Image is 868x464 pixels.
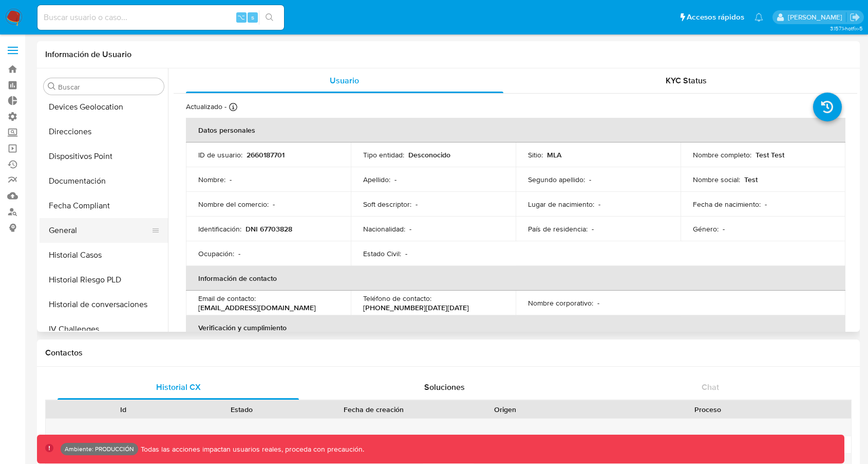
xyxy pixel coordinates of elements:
[246,224,292,234] p: DNI 67703828
[186,102,227,112] p: Actualizado -
[156,381,201,393] span: Historial CX
[850,12,860,23] a: Salir
[186,266,845,291] th: Información de contacto
[424,381,465,393] span: Soluciones
[405,249,407,258] p: -
[308,404,439,415] div: Fecha de creación
[394,175,397,184] p: -
[48,82,56,91] button: Buscar
[666,75,707,86] span: KYC Status
[528,200,594,209] p: Lugar de nacimiento :
[198,150,242,159] p: ID de usuario :
[572,404,844,415] div: Proceso
[238,249,240,258] p: -
[273,200,275,209] p: -
[40,317,168,342] button: IV Challenges
[40,193,168,218] button: Fecha Compliant
[198,200,269,209] p: Nombre del comercio :
[45,49,131,60] h1: Información de Usuario
[45,348,852,358] h1: Contactos
[190,404,294,415] div: Estado
[528,150,543,159] p: Sitio :
[58,82,160,92] input: Buscar
[693,224,719,234] p: Género :
[754,13,763,22] a: Notificaciones
[40,292,168,317] button: Historial de conversaciones
[416,200,418,209] p: -
[693,175,740,184] p: Nombre social :
[71,404,175,415] div: Id
[186,315,845,340] th: Verificación y cumplimiento
[363,224,405,234] p: Nacionalidad :
[408,150,450,159] p: Desconocido
[40,218,160,243] button: General
[687,12,744,23] span: Accesos rápidos
[589,175,591,184] p: -
[528,298,593,308] p: Nombre corporativo :
[363,303,469,312] p: [PHONE_NUMBER][DATE][DATE]
[330,75,359,86] span: Usuario
[547,150,561,159] p: MLA
[702,381,719,393] span: Chat
[765,200,767,209] p: -
[198,249,234,258] p: Ocupación :
[40,95,168,119] button: Devices Geolocation
[186,118,845,142] th: Datos personales
[756,150,784,159] p: Test Test
[138,444,364,454] p: Todas las acciones impactan usuarios reales, proceda con precaución.
[597,298,599,308] p: -
[37,11,284,24] input: Buscar usuario o caso...
[363,200,411,209] p: Soft descriptor :
[723,224,725,234] p: -
[598,200,600,209] p: -
[40,144,168,169] button: Dispositivos Point
[259,10,280,25] button: search-icon
[693,200,761,209] p: Fecha de nacimiento :
[40,267,168,292] button: Historial Riesgo PLD
[198,303,316,312] p: [EMAIL_ADDRESS][DOMAIN_NAME]
[237,12,245,22] span: ⌥
[363,294,431,303] p: Teléfono de contacto :
[409,224,411,234] p: -
[198,294,256,303] p: Email de contacto :
[788,12,846,22] p: esteban.salas@mercadolibre.com.co
[693,150,751,159] p: Nombre completo :
[40,119,168,144] button: Direcciones
[363,175,390,184] p: Apellido :
[528,224,588,234] p: País de residencia :
[40,169,168,193] button: Documentación
[363,150,404,159] p: Tipo entidad :
[198,224,241,234] p: Identificación :
[592,224,594,234] p: -
[230,175,232,184] p: -
[744,175,758,184] p: Test
[363,249,401,258] p: Estado Civil :
[528,175,585,184] p: Segundo apellido :
[247,150,285,159] p: 2660187701
[453,404,557,415] div: Origen
[40,243,168,267] button: Historial Casos
[198,175,225,184] p: Nombre :
[65,447,134,451] p: Ambiente: PRODUCCIÓN
[251,12,254,22] span: s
